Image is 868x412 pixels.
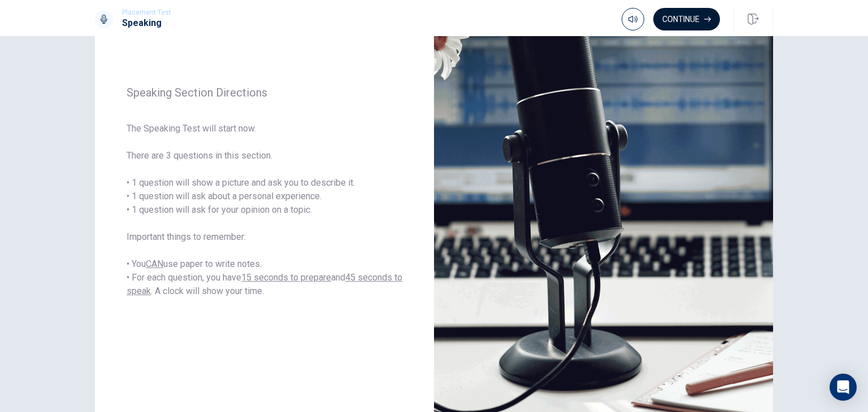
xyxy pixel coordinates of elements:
[653,8,720,30] button: Continue
[241,272,331,283] u: 15 seconds to prepare
[127,122,402,298] span: The Speaking Test will start now. There are 3 questions in this section. • 1 question will show a...
[122,16,171,30] h1: Speaking
[127,86,402,99] span: Speaking Section Directions
[830,374,857,401] div: Open Intercom Messenger
[146,258,163,269] u: CAN
[122,8,171,16] span: Placement Test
